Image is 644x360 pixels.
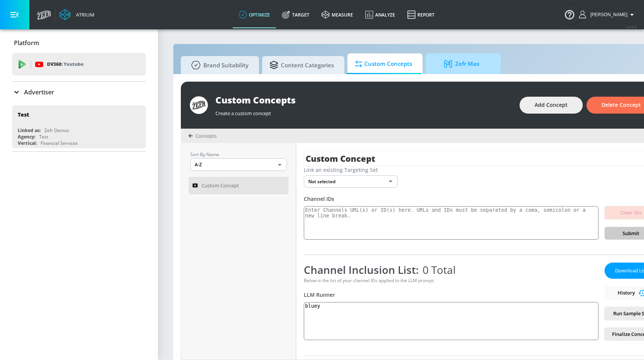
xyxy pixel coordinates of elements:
[233,1,276,28] a: optimize
[315,1,359,28] a: measure
[304,291,599,298] div: LLM Runner
[190,158,287,171] div: A-Z
[39,134,48,140] div: Test
[18,140,37,146] div: Vertical:
[520,97,583,114] button: Add Concept
[202,181,239,190] span: Custom Concept
[355,55,412,73] span: Custom Concepts
[602,100,641,110] span: Delete Concept
[44,127,69,134] div: Zefr Demos
[12,105,146,148] div: TestLinked as:Zefr DemosAgency:TestVertical:Financial Services
[190,150,287,158] p: Sort By Name
[12,82,146,103] div: Advertiser
[559,4,580,25] button: Open Resource Center
[215,94,512,106] div: Custom Concepts
[535,100,568,110] span: Add Concept
[189,177,288,194] a: Custom Concept
[64,60,83,68] p: Youtube
[304,302,599,340] textarea: bluey
[41,140,78,146] div: Financial Services
[626,25,636,29] span: v 4.25.4
[215,106,512,117] div: Create a custom concept
[270,56,334,74] span: Content Categories
[304,277,599,284] div: Below is the list of your channel IDs applied to the LLM prompt.
[304,175,398,188] div: Not selected
[276,1,315,28] a: Target
[188,56,249,74] span: Brand Suitability
[24,88,54,96] p: Advertiser
[195,132,217,139] span: Concepts
[579,10,636,19] button: [PERSON_NAME]
[12,32,146,53] div: Platform
[304,263,599,277] div: Channel Inclusion List:
[587,12,627,17] span: login as: uyen.hoang@zefr.com
[401,1,441,28] a: Report
[433,55,490,73] span: Zefr Max
[73,11,94,18] div: Atrium
[419,263,456,277] span: 0 Total
[18,111,29,118] div: Test
[12,53,146,76] div: DV360: Youtube
[47,60,83,68] p: DV360:
[59,9,94,20] a: Atrium
[188,132,217,139] div: Concepts
[359,1,401,28] a: Analyze
[14,39,39,47] p: Platform
[18,127,41,134] div: Linked as:
[18,134,35,140] div: Agency:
